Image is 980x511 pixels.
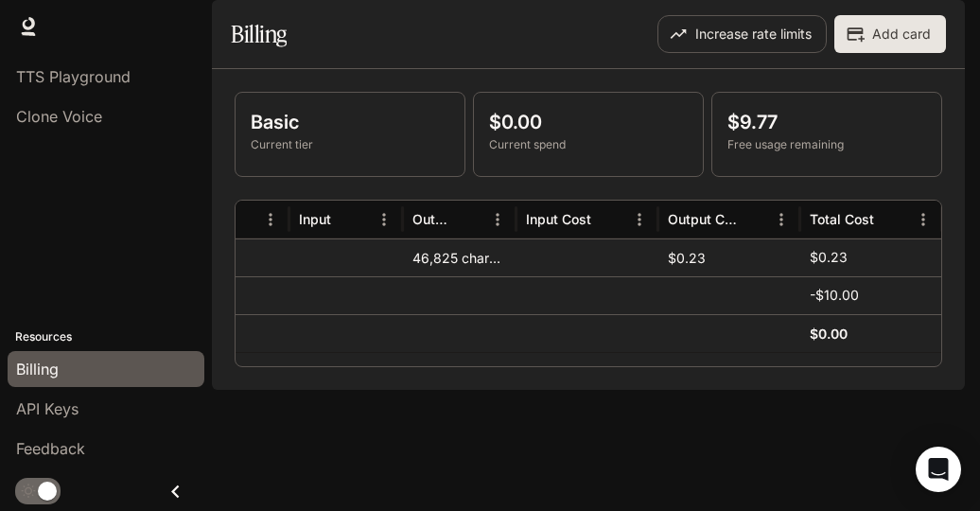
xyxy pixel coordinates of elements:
[767,205,796,234] button: Menu
[489,108,688,136] p: $0.00
[810,248,848,267] p: $0.23
[810,211,874,227] div: Total Cost
[299,211,331,227] div: Input
[909,205,937,234] button: Menu
[489,136,688,153] p: Current spend
[810,286,859,305] p: -$10.00
[739,205,767,234] button: Sort
[403,238,516,276] div: 46,825 characters
[810,325,848,344] h6: $0.00
[916,447,961,492] div: Open Intercom Messenger
[727,108,926,136] p: $9.77
[251,108,449,136] p: Basic
[412,211,453,227] div: Output
[483,205,512,234] button: Menu
[834,15,946,53] button: Add card
[251,136,449,153] p: Current tier
[658,238,800,276] div: $0.23
[526,211,591,227] div: Input Cost
[333,205,361,234] button: Sort
[256,205,285,234] button: Menu
[876,205,904,234] button: Sort
[231,15,287,53] h1: Billing
[625,205,654,234] button: Menu
[370,205,398,234] button: Menu
[657,15,827,53] button: Increase rate limits
[593,205,621,234] button: Sort
[668,211,737,227] div: Output Cost
[727,136,926,153] p: Free usage remaining
[455,205,483,234] button: Sort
